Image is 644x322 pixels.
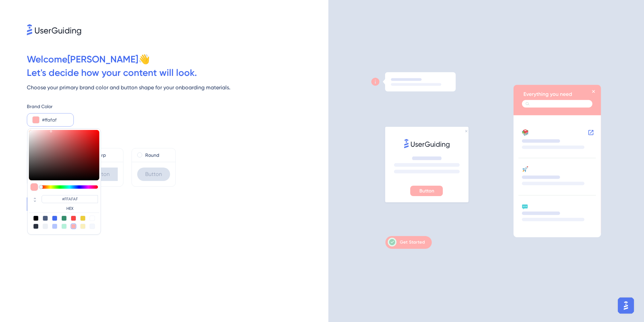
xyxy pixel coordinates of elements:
[27,200,37,208] span: Next
[145,151,159,159] label: Round
[27,102,328,110] div: Brand Color
[42,206,98,211] label: HEX
[27,137,328,145] div: Button Shape
[27,66,328,80] div: Let ' s decide how your content will look.
[27,84,328,92] div: Choose your primary brand color and button shape for your onboarding materials.
[85,168,118,181] div: Button
[137,168,170,181] div: Button
[27,197,45,211] button: Next
[616,295,636,316] iframe: UserGuiding AI Assistant Launcher
[27,53,328,66] div: Welcome [PERSON_NAME] 👋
